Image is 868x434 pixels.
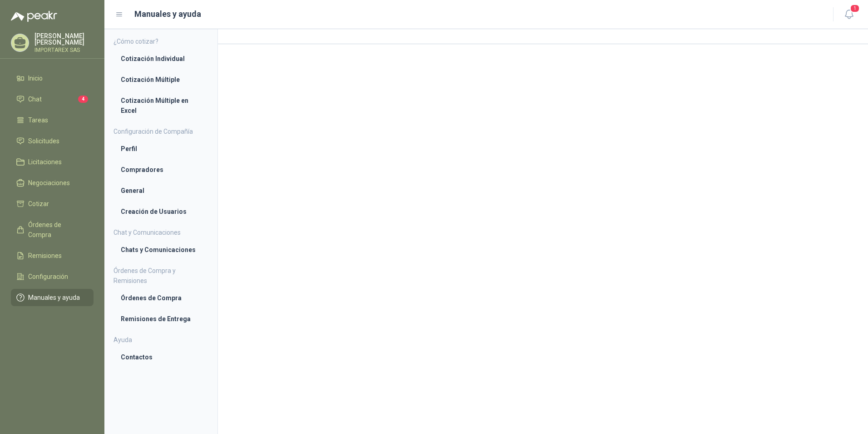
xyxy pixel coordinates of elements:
[11,91,94,108] a: Chat4
[11,247,94,264] a: Remisiones
[841,6,857,23] button: 1
[11,11,57,22] img: Logo peakr
[113,289,208,307] a: Órdenes de Compra
[28,157,62,167] span: Licitaciones
[121,54,201,64] li: Cotización Individual
[35,33,94,45] p: [PERSON_NAME] [PERSON_NAME]
[113,71,208,88] a: Cotización Múltiple
[113,227,208,237] h4: Chat y Comunicaciones
[28,220,85,240] span: Órdenes de Compra
[11,195,94,212] a: Cotizar
[28,115,48,125] span: Tareas
[28,293,80,303] span: Manuales y ayuda
[113,203,208,220] a: Creación de Usuarios
[28,178,70,188] span: Negociaciones
[28,199,49,209] span: Cotizar
[35,47,94,53] p: IMPORTAREX SAS
[113,182,208,199] a: General
[121,207,201,217] li: Creación de Usuarios
[28,73,43,83] span: Inicio
[78,96,88,103] span: 4
[113,310,208,328] a: Remisiones de Entrega
[113,50,208,67] a: Cotización Individual
[113,140,208,157] a: Perfil
[121,96,201,116] li: Cotización Múltiple en Excel
[121,314,201,324] li: Remisiones de Entrega
[113,161,208,178] a: Compradores
[113,92,208,119] a: Cotización Múltiple en Excel
[113,348,208,366] a: Contactos
[11,174,94,192] a: Negociaciones
[28,251,62,261] span: Remisiones
[121,186,201,196] li: General
[121,144,201,154] li: Perfil
[11,70,94,87] a: Inicio
[121,293,201,303] li: Órdenes de Compra
[121,245,201,255] li: Chats y Comunicaciones
[11,216,94,243] a: Órdenes de Compra
[850,4,860,13] span: 1
[28,136,59,146] span: Solicitudes
[113,126,208,136] h4: Configuración de Compañía
[121,352,201,362] li: Contactos
[113,335,208,345] h4: Ayuda
[11,268,94,285] a: Configuración
[11,132,94,150] a: Solicitudes
[11,111,94,129] a: Tareas
[11,153,94,171] a: Licitaciones
[113,266,208,286] h4: Órdenes de Compra y Remisiones
[28,272,68,282] span: Configuración
[28,94,42,104] span: Chat
[134,8,201,20] h1: Manuales y ayuda
[121,75,201,85] li: Cotización Múltiple
[11,289,94,306] a: Manuales y ayuda
[113,241,208,258] a: Chats y Comunicaciones
[113,36,208,46] h4: ¿Cómo cotizar?
[121,165,201,175] li: Compradores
